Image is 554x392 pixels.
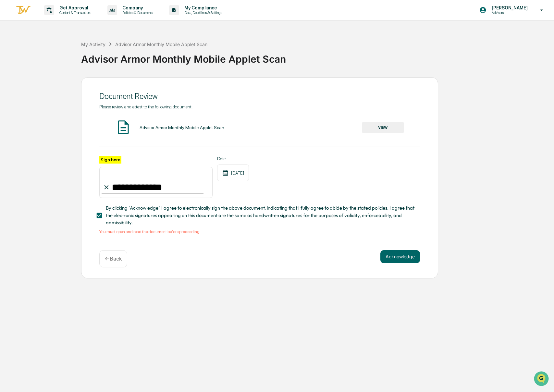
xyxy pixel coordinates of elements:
[22,56,82,61] div: We're available if you need us!
[117,5,156,10] p: Company
[99,229,420,234] div: You must open and read the document before proceeding.
[110,52,118,59] button: Start new chat
[140,125,224,130] div: Advisor Armor Monthly Mobile Applet Scan
[17,17,71,22] div: Domain: [DOMAIN_NAME]
[115,42,207,47] div: Advisor Armor Monthly Mobile Applet Scan
[99,92,420,101] div: Document Review
[4,92,43,103] a: 🔎Data Lookup
[10,10,16,16] img: logo_orange.svg
[486,10,531,15] p: Advisors
[179,10,225,15] p: Data, Deadlines & Settings
[533,371,551,388] iframe: Open customer support
[18,10,32,16] div: v 4.0.25
[65,110,79,115] span: Pylon
[17,30,107,36] input: Clear
[46,110,79,115] a: Powered byPylon
[380,250,420,263] button: Acknowledge
[13,94,41,101] span: Data Lookup
[6,82,12,88] div: 🖐️
[115,119,131,135] img: Document Icon
[179,5,225,10] p: My Compliance
[81,48,551,65] div: Advisor Armor Monthly Mobile Applet Scan
[217,156,249,161] label: Date
[6,95,12,100] div: 🔎
[99,156,121,164] label: Sign here
[25,38,58,43] div: Domain Overview
[65,38,70,43] img: tab_keywords_by_traffic_grey.svg
[106,204,415,226] span: By clicking "Acknowledge" I agree to electronically sign the above document, indicating that I fu...
[117,10,156,15] p: Policies & Documents
[13,82,42,88] span: Preclearance
[81,42,105,47] div: My Activity
[54,10,94,15] p: Content & Transactions
[105,256,122,262] p: ← Back
[47,82,52,88] div: 🗄️
[16,5,31,16] img: logo
[6,14,118,24] p: How can we help?
[18,38,23,43] img: tab_domain_overview_orange.svg
[362,122,404,133] button: VIEW
[99,104,192,109] span: Please review and attest to the following document.
[54,82,80,88] span: Attestations
[72,38,109,43] div: Keywords by Traffic
[44,79,83,91] a: 🗄️Attestations
[6,50,18,61] img: 1746055101610-c473b297-6a78-478c-a979-82029cc54cd1
[486,5,531,10] p: [PERSON_NAME]
[217,165,249,181] div: [DATE]
[10,17,16,22] img: website_grey.svg
[4,79,44,91] a: 🖐️Preclearance
[22,50,106,56] div: Start new chat
[54,5,94,10] p: Get Approval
